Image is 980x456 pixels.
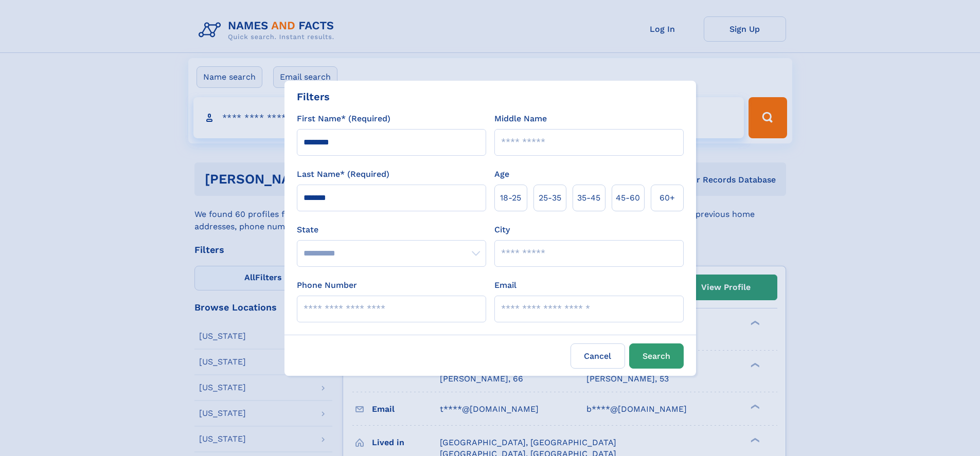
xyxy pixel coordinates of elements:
[660,192,675,204] span: 60+
[494,113,547,125] label: Middle Name
[539,192,561,204] span: 25‑35
[571,343,625,369] label: Cancel
[616,192,640,204] span: 45‑60
[297,224,486,236] label: State
[494,279,516,291] label: Email
[577,192,600,204] span: 35‑45
[494,168,509,180] label: Age
[629,343,684,369] button: Search
[297,113,390,125] label: First Name* (Required)
[500,192,521,204] span: 18‑25
[297,168,389,180] label: Last Name* (Required)
[494,224,510,236] label: City
[297,89,330,104] div: Filters
[297,279,357,291] label: Phone Number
